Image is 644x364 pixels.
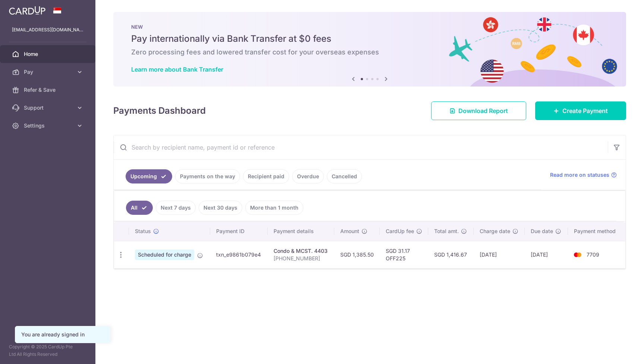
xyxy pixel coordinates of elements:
span: Total amt. [434,228,459,235]
span: Pay [24,68,73,76]
span: Download Report [458,106,508,115]
a: Download Report [431,101,526,120]
span: Refer & Save [24,86,73,94]
a: Payments on the way [175,169,240,183]
img: Bank Card [570,250,585,259]
h6: Zero processing fees and lowered transfer cost for your overseas expenses [131,48,608,57]
td: [DATE] [474,241,525,268]
p: [PHONE_NUMBER] [274,255,328,262]
th: Payment ID [210,222,268,241]
span: Settings [24,122,73,129]
span: Scheduled for charge [135,250,194,260]
th: Payment details [268,222,334,241]
a: Learn more about Bank Transfer [131,66,223,73]
td: SGD 31.17 OFF225 [380,241,428,268]
td: txn_e9861b079e4 [210,241,268,268]
span: Amount [340,228,359,235]
span: Create Payment [562,106,608,115]
a: Next 7 days [156,201,196,215]
div: Condo & MCST. 4403 [274,247,328,255]
a: All [126,201,153,215]
td: [DATE] [525,241,568,268]
a: Upcoming [126,169,172,183]
span: Due date [531,228,553,235]
span: Charge date [480,228,510,235]
span: CardUp fee [386,228,414,235]
img: Bank transfer banner [113,12,626,87]
p: [EMAIL_ADDRESS][DOMAIN_NAME] [12,26,83,34]
a: Overdue [292,169,324,183]
img: CardUp [9,6,45,15]
a: Read more on statuses [550,171,617,179]
a: Create Payment [535,101,626,120]
p: NEW [131,24,608,30]
a: More than 1 month [245,201,303,215]
a: Cancelled [327,169,362,183]
div: You are already signed in [21,331,104,338]
span: 7709 [587,251,599,258]
h5: Pay internationally via Bank Transfer at $0 fees [131,33,608,45]
h4: Payments Dashboard [113,104,206,117]
span: Status [135,228,151,235]
span: Home [24,50,73,58]
span: Support [24,104,73,112]
td: SGD 1,416.67 [428,241,474,268]
th: Payment method [568,222,625,241]
a: Recipient paid [243,169,289,183]
td: SGD 1,385.50 [334,241,380,268]
a: Next 30 days [199,201,242,215]
span: Read more on statuses [550,171,609,179]
input: Search by recipient name, payment id or reference [114,135,608,159]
